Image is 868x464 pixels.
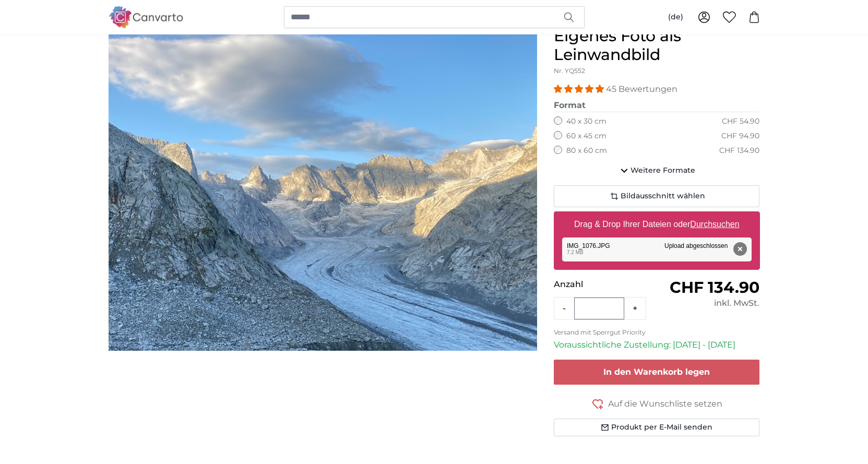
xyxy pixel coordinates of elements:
[608,398,722,410] span: Auf die Wunschliste setzen
[554,339,760,351] p: Voraussichtliche Zustellung: [DATE] - [DATE]
[657,297,759,310] div: inkl. MwSt.
[109,27,537,351] div: 1 of 1
[721,131,759,141] div: CHF 94.90
[554,298,574,319] button: -
[554,67,585,75] span: Nr. YQ552
[621,191,705,201] span: Bildausschnitt wählen
[719,146,759,156] div: CHF 134.90
[554,278,657,291] p: Anzahl
[606,84,677,94] span: 45 Bewertungen
[554,360,760,385] button: In den Warenkorb legen
[624,298,646,319] button: +
[109,27,537,351] img: personalised-canvas-print
[631,165,695,176] span: Weitere Formate
[554,419,760,436] button: Produkt per E-Mail senden
[554,328,760,337] p: Versand mit Sperrgut Priority
[670,278,759,297] span: CHF 134.90
[566,116,607,127] label: 40 x 30 cm
[554,160,760,181] button: Weitere Formate
[603,367,710,377] span: In den Warenkorb legen
[554,397,760,410] button: Auf die Wunschliste setzen
[722,116,759,127] div: CHF 54.90
[566,131,607,141] label: 60 x 45 cm
[554,27,760,64] h1: Eigenes Foto als Leinwandbild
[570,214,744,235] label: Drag & Drop Ihrer Dateien oder
[109,6,184,28] img: Canvarto
[566,146,607,156] label: 80 x 60 cm
[660,8,692,27] button: (de)
[554,84,606,94] span: 4.93 stars
[554,99,760,112] legend: Format
[554,185,760,207] button: Bildausschnitt wählen
[690,220,739,229] u: Durchsuchen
